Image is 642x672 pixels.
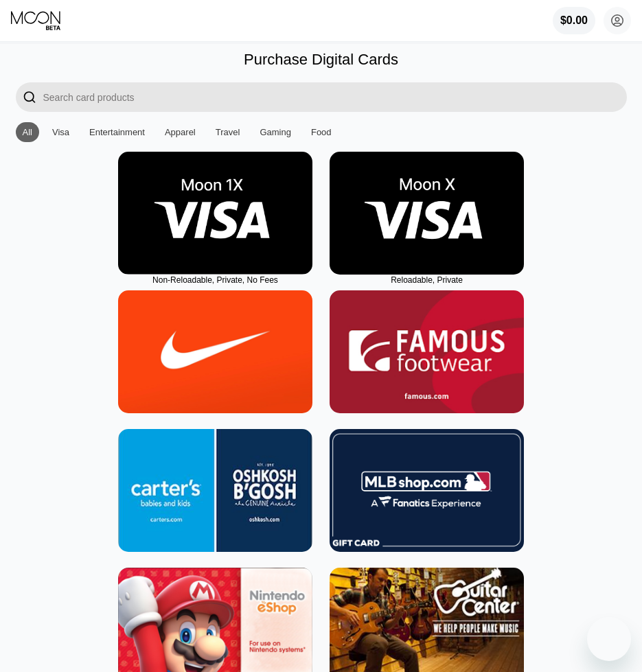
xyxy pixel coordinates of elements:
[587,617,631,661] iframe: Bouton de lancement de la fenêtre de messagerie
[52,127,69,137] div: Visa
[560,14,588,27] div: $0.00
[45,122,76,142] div: Visa
[553,7,595,34] div: $0.00
[16,122,39,142] div: All
[89,127,145,137] div: Entertainment
[260,127,291,137] div: Gaming
[16,82,43,112] div: 
[23,127,32,137] div: All
[43,82,627,112] input: Search card products
[158,122,203,142] div: Apparel
[311,127,332,137] div: Food
[82,122,152,142] div: Entertainment
[165,127,196,137] div: Apparel
[23,89,36,105] div: 
[216,127,240,137] div: Travel
[118,275,312,285] div: Non-Reloadable, Private, No Fees
[209,122,247,142] div: Travel
[304,122,339,142] div: Food
[330,275,524,285] div: Reloadable, Private
[253,122,298,142] div: Gaming
[244,51,398,69] div: Purchase Digital Cards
